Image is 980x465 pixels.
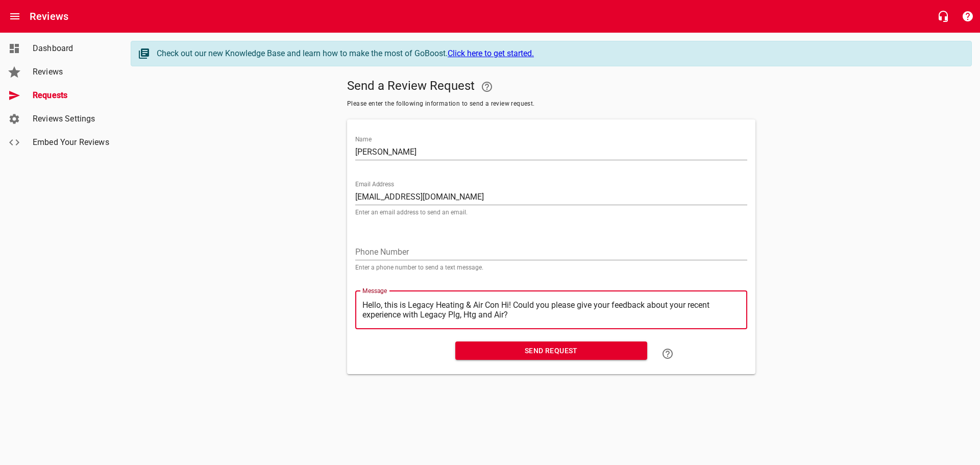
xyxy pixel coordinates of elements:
[455,341,647,360] button: Send Request
[3,4,27,29] button: Open drawer
[33,113,110,125] span: Reviews Settings
[33,42,110,55] span: Dashboard
[347,99,755,109] span: Please enter the following information to send a review request.
[355,136,372,142] label: Name
[448,48,534,58] a: Click here to get started.
[355,209,747,215] p: Enter an email address to send an email.
[33,89,110,102] span: Requests
[931,4,955,29] button: Live Chat
[30,8,68,25] h6: Reviews
[347,75,755,99] h5: Send a Review Request
[955,4,980,29] button: Support Portal
[33,136,110,149] span: Embed Your Reviews
[157,47,961,60] div: Check out our new Knowledge Base and learn how to make the most of GoBoost.
[33,66,110,78] span: Reviews
[475,75,499,99] a: Your Google or Facebook account must be connected to "Send a Review Request"
[463,345,639,357] span: Send Request
[355,264,747,271] p: Enter a phone number to send a text message.
[362,300,740,320] textarea: Hello, this is Legacy Heating & Air Con Hi! Could you please give your feedback about your recent...
[655,341,680,366] a: Learn how to "Send a Review Request"
[355,181,394,187] label: Email Address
